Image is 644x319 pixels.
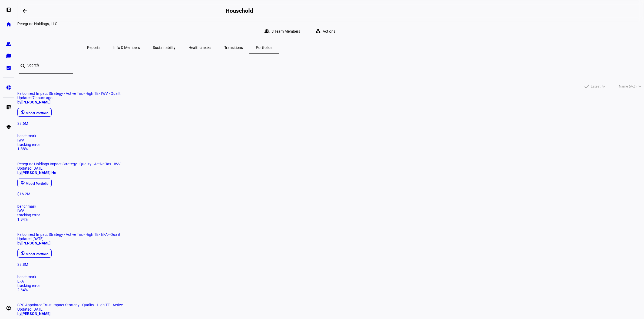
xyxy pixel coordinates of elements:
span: Reports [87,46,100,49]
eth-mat-symbol: group [6,41,11,47]
b: [PERSON_NAME] [21,241,51,245]
eth-mat-symbol: left_panel_open [6,7,11,12]
a: Peregrine Holdings Impact Strategy - Quality - Active Tax - IWVUpdated [DATE]by[PERSON_NAME] He$1... [17,162,644,221]
span: SRC Appointee Trust Impact Strategy - Quality - High TE - Active [17,303,123,307]
span: Actions [323,26,335,37]
div: by [17,311,644,316]
eth-mat-symbol: home [6,22,11,27]
span: Healthchecks [189,46,211,49]
span: Sustainability [153,46,176,49]
mat-icon: done [583,83,590,90]
a: bid_landscape [3,62,14,73]
eth-quick-actions: Actions [307,26,342,37]
span: benchmark [17,204,36,209]
span: tracking error [17,142,40,147]
div: by [17,170,644,175]
div: $3.8M [17,262,644,267]
span: Name (A-Z) [619,83,637,90]
span: benchmark [17,275,36,279]
span: Portfolios [256,46,272,49]
div: by [17,100,644,104]
div: $3.6M [17,121,644,126]
a: pie_chart [3,82,14,93]
span: Latest [591,83,600,90]
span: 2.64% [17,288,28,292]
a: home [3,19,14,30]
eth-mat-symbol: pie_chart [6,85,11,90]
h2: Household [226,8,253,14]
span: EFA [17,279,24,283]
eth-mat-symbol: school [6,124,11,130]
span: 3 Team Members [272,26,300,37]
div: by [17,241,644,245]
span: Falconrest Impact Strategy - Active Tax - High TE - IWV - Qualit [17,91,121,96]
eth-mat-symbol: folder_copy [6,53,11,59]
span: Transitions [224,46,243,49]
span: Info & Members [113,46,140,49]
eth-mat-symbol: account_circle [6,305,11,311]
a: Falconrest Impact Strategy - Active Tax - High TE - EFA - QualitUpdated [DATE]by[PERSON_NAME]$3.8... [17,232,644,292]
input: Search [27,63,68,67]
eth-mat-symbol: bid_landscape [6,65,11,70]
div: Peregrine Holdings, LLC [17,22,342,26]
span: benchmark [17,134,36,138]
div: Updated [DATE] [17,237,644,241]
eth-mat-symbol: list_alt_add [6,105,11,110]
mat-icon: arrow_backwards [22,8,28,14]
span: Falconrest Impact Strategy - Active Tax - High TE - EFA - Qualit [17,232,120,237]
div: Updated 7 hours ago [17,96,644,100]
span: tracking error [17,213,40,217]
span: Peregrine Holdings Impact Strategy - Quality - Active Tax - IWV [17,162,121,166]
b: [PERSON_NAME] [21,100,51,104]
mat-icon: workspaces [315,28,321,34]
span: IWV [17,209,24,213]
div: $16.2M [17,192,644,196]
div: Updated [DATE] [17,166,644,170]
span: tracking error [17,283,40,288]
button: Actions [311,26,342,37]
span: 1.94% [17,217,28,221]
b: [PERSON_NAME] [21,311,51,316]
mat-icon: group [264,28,270,34]
span: 1.88% [17,147,28,151]
mat-icon: search [20,63,26,69]
span: IWV [17,138,24,142]
b: [PERSON_NAME] He [21,170,56,175]
div: Updated [DATE] [17,307,644,311]
button: 3 Team Members [260,26,307,37]
a: folder_copy [3,51,14,61]
a: Falconrest Impact Strategy - Active Tax - High TE - IWV - QualitUpdated 7 hours agoby[PERSON_NAME... [17,91,644,151]
a: group [3,39,14,49]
